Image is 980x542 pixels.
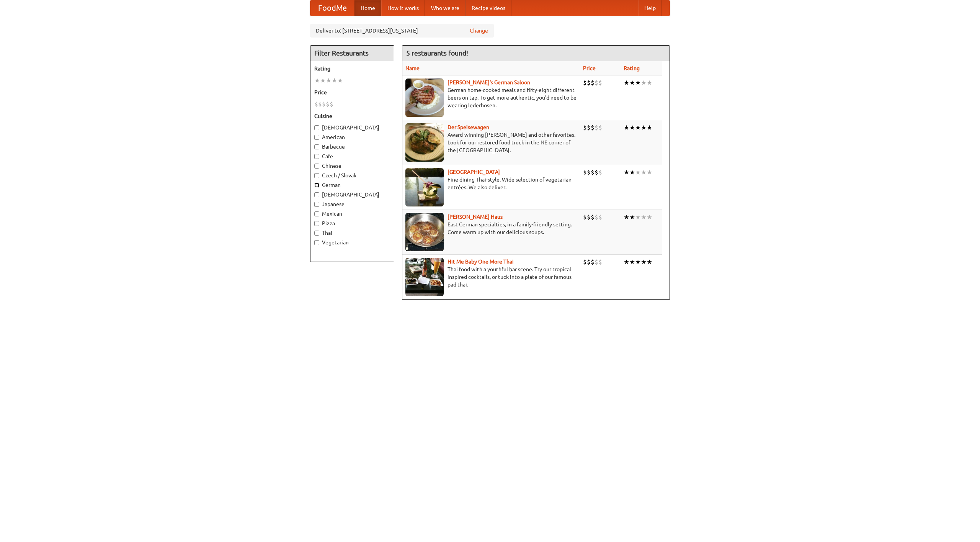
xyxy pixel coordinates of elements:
h5: Price [314,88,390,96]
li: $ [591,213,595,221]
label: Cafe [314,152,390,160]
a: Price [583,65,596,71]
label: Barbecue [314,143,390,151]
li: $ [322,100,326,108]
li: $ [598,168,602,177]
input: Vegetarian [314,240,319,245]
li: ★ [629,168,635,177]
li: ★ [647,258,652,266]
li: $ [587,258,591,266]
p: Award-winning [PERSON_NAME] and other favorites. Look for our restored food truck in the NE corne... [405,131,577,154]
li: ★ [641,258,647,266]
a: Home [354,0,381,16]
label: American [314,133,390,141]
li: ★ [332,76,337,85]
li: $ [587,123,591,132]
li: ★ [647,79,652,87]
li: ★ [635,258,641,266]
ng-pluralize: 5 restaurants found! [406,49,468,57]
li: $ [591,258,595,266]
a: Rating [624,65,640,71]
input: [DEMOGRAPHIC_DATA] [314,192,319,197]
li: ★ [641,79,647,87]
label: Chinese [314,162,390,170]
li: ★ [635,213,641,221]
input: Japanese [314,202,319,207]
a: How it works [381,0,425,16]
label: Vegetarian [314,239,390,246]
p: Fine dining Thai-style. Wide selection of vegetarian entrées. We also deliver. [405,176,577,191]
p: East German specialties, in a family-friendly setting. Come warm up with our delicious soups. [405,221,577,236]
input: [DEMOGRAPHIC_DATA] [314,125,319,130]
a: Hit Me Baby One More Thai [448,259,514,265]
li: $ [318,100,322,108]
label: [DEMOGRAPHIC_DATA] [314,124,390,131]
a: Der Speisewagen [448,124,489,130]
li: ★ [624,168,629,177]
li: $ [595,168,598,177]
li: ★ [641,168,647,177]
h4: Filter Restaurants [310,46,394,61]
li: $ [583,258,587,266]
li: ★ [624,213,629,221]
input: German [314,183,319,188]
label: Thai [314,229,390,237]
li: ★ [624,79,629,87]
p: Thai food with a youthful bar scene. Try our tropical inspired cocktails, or tuck into a plate of... [405,265,577,288]
li: $ [598,79,602,87]
li: ★ [629,258,635,266]
li: $ [598,258,602,266]
a: FoodMe [310,0,354,16]
li: ★ [337,76,343,85]
img: babythai.jpg [405,258,444,296]
li: ★ [635,79,641,87]
li: ★ [635,168,641,177]
li: $ [598,213,602,221]
li: ★ [629,79,635,87]
input: Thai [314,231,319,236]
li: $ [583,168,587,177]
li: $ [595,213,598,221]
label: Czech / Slovak [314,172,390,179]
li: ★ [624,258,629,266]
a: Change [470,27,488,34]
input: Czech / Slovak [314,173,319,178]
label: Pizza [314,219,390,227]
li: ★ [326,76,332,85]
li: $ [595,258,598,266]
input: Chinese [314,164,319,169]
label: German [314,181,390,189]
li: $ [314,100,318,108]
input: Mexican [314,211,319,216]
li: ★ [647,168,652,177]
h5: Cuisine [314,112,390,120]
a: [PERSON_NAME] Haus [448,214,503,220]
li: ★ [641,123,647,132]
li: $ [591,123,595,132]
img: speisewagen.jpg [405,123,444,162]
li: $ [591,79,595,87]
li: $ [591,168,595,177]
li: $ [595,123,598,132]
label: Japanese [314,200,390,208]
li: $ [595,79,598,87]
li: $ [326,100,330,108]
a: [PERSON_NAME]'s German Saloon [448,79,530,85]
li: ★ [629,213,635,221]
div: Deliver to: [STREET_ADDRESS][US_STATE] [310,24,494,38]
li: $ [587,79,591,87]
label: [DEMOGRAPHIC_DATA] [314,191,390,198]
li: $ [330,100,333,108]
li: ★ [320,76,326,85]
p: German home-cooked meals and fifty-eight different beers on tap. To get more authentic, you'd nee... [405,86,577,109]
a: [GEOGRAPHIC_DATA] [448,169,500,175]
li: ★ [647,213,652,221]
li: $ [583,79,587,87]
img: esthers.jpg [405,79,444,117]
label: Mexican [314,210,390,218]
